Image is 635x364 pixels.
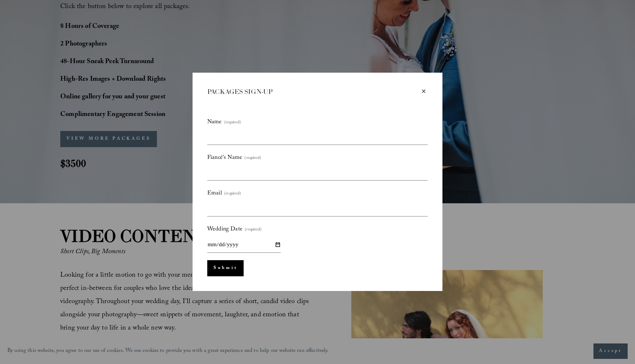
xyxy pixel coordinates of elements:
button: Submit [207,260,244,276]
span: (required) [244,154,261,163]
span: (required) [224,119,241,127]
span: Fiancé's Name [207,152,242,164]
span: Wedding Date [207,224,243,235]
span: (required) [224,190,241,198]
div: Close [420,87,428,95]
span: (required) [245,226,262,234]
div: PACKAGES SIGN-UP [207,87,420,97]
span: Email [207,188,222,199]
span: Name [207,117,222,128]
